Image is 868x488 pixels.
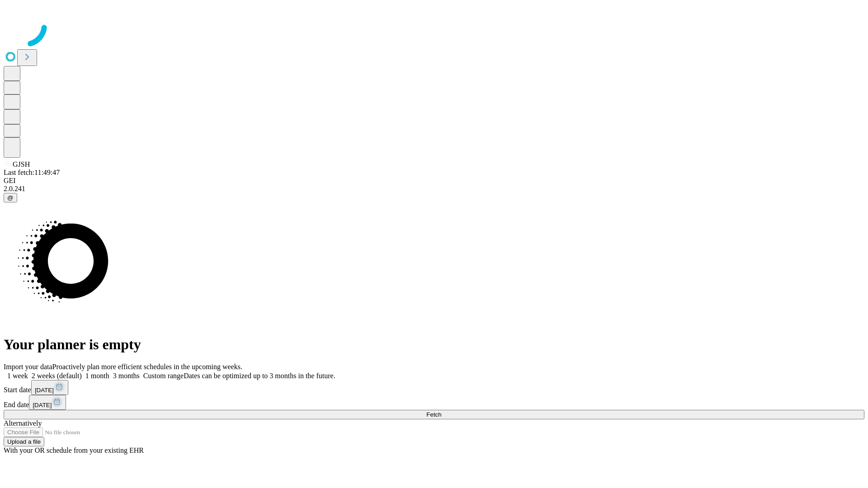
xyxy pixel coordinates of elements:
[4,446,144,454] span: With your OR schedule from your existing EHR
[7,194,14,201] span: @
[4,169,60,176] span: Last fetch: 11:49:47
[184,372,335,380] span: Dates can be optimized up to 3 months in the future.
[4,437,44,446] button: Upload a file
[4,363,52,371] span: Import your data
[52,363,242,371] span: Proactively plan more efficient schedules in the upcoming weeks.
[4,395,864,410] div: End date
[13,160,30,168] span: GJSH
[32,372,82,380] span: 2 weeks (default)
[31,380,68,395] button: [DATE]
[33,402,52,408] span: [DATE]
[4,185,864,193] div: 2.0.241
[4,410,864,419] button: Fetch
[85,372,109,380] span: 1 month
[29,395,66,410] button: [DATE]
[4,177,864,185] div: GEI
[4,193,17,202] button: @
[4,419,42,427] span: Alternatively
[4,336,864,353] h1: Your planner is empty
[143,372,184,380] span: Custom range
[7,372,28,380] span: 1 week
[35,387,54,394] span: [DATE]
[426,411,441,418] span: Fetch
[4,380,864,395] div: Start date
[113,372,140,380] span: 3 months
